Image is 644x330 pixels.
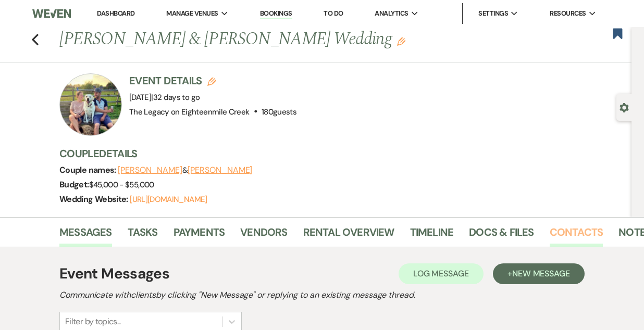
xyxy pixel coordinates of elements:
img: Weven Logo [32,3,71,24]
span: Analytics [375,8,408,19]
button: [PERSON_NAME] [118,166,182,174]
h1: [PERSON_NAME] & [PERSON_NAME] Wedding [59,27,513,52]
a: Tasks [128,224,158,247]
button: Open lead details [620,102,629,112]
h1: Event Messages [59,263,169,285]
button: [PERSON_NAME] [188,166,252,174]
span: Settings [478,8,508,19]
span: 32 days to go [153,92,200,103]
h2: Communicate with clients by clicking "New Message" or replying to an existing message thread. [59,289,585,301]
a: Timeline [410,224,454,247]
h3: Event Details [129,73,296,88]
span: Log Message [413,268,469,279]
button: +New Message [493,263,585,284]
a: Messages [59,224,112,247]
a: To Do [324,9,343,18]
a: Contacts [550,224,603,247]
span: Wedding Website: [59,194,130,205]
button: Edit [397,36,405,46]
a: [URL][DOMAIN_NAME] [130,194,207,205]
a: Vendors [240,224,287,247]
span: New Message [512,268,570,279]
span: Couple names: [59,164,118,175]
span: Resources [550,8,586,19]
span: Budget: [59,179,89,190]
span: $45,000 - $55,000 [89,180,154,190]
span: 180 guests [262,107,296,117]
h3: Couple Details [59,146,621,161]
button: Log Message [399,263,484,284]
a: Rental Overview [303,224,394,247]
span: Manage Venues [166,8,218,19]
span: The Legacy on Eighteenmile Creek [129,107,250,117]
div: Filter by topics... [65,315,121,328]
a: Dashboard [97,9,134,18]
span: | [151,92,200,103]
span: [DATE] [129,92,200,103]
a: Bookings [260,9,292,19]
a: Payments [174,224,225,247]
a: Docs & Files [469,224,534,247]
span: & [118,165,252,175]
